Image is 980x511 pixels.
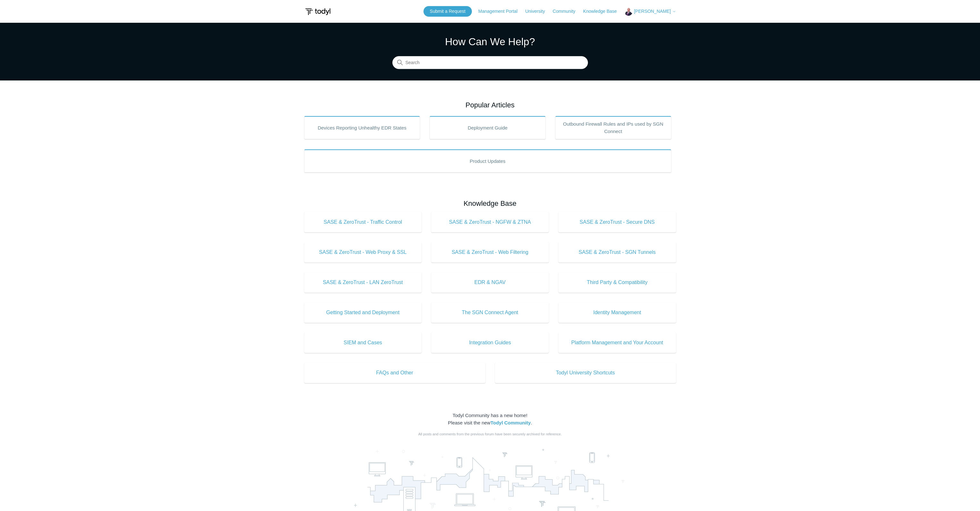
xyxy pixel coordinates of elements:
[392,34,588,49] h1: How Can We Help?
[490,420,531,425] a: Todyl Community
[314,309,412,316] span: Getting Started and Deployment
[495,363,676,383] a: Todyl University Shortcuts
[314,218,412,226] span: SASE & ZeroTrust - Traffic Control
[505,369,666,377] span: Todyl University Shortcuts
[568,248,666,256] span: SASE & ZeroTrust - SGN Tunnels
[558,272,676,293] a: Third Party & Compatibility
[568,339,666,347] span: Platform Management and Your Account
[304,100,676,110] h2: Popular Articles
[568,309,666,316] span: Identity Management
[423,6,472,17] a: Submit a Request
[431,212,549,232] a: SASE & ZeroTrust - NGFW & ZTNA
[441,218,539,226] span: SASE & ZeroTrust - NGFW & ZTNA
[558,302,676,323] a: Identity Management
[441,309,539,316] span: The SGN Connect Agent
[392,56,588,69] input: Search
[555,116,671,139] a: Outbound Firewall Rules and IPs used by SGN Connect
[430,116,546,139] a: Deployment Guide
[304,332,422,353] a: SIEM and Cases
[314,369,476,377] span: FAQs and Other
[304,242,422,263] a: SASE & ZeroTrust - Web Proxy & SSL
[624,8,676,16] button: [PERSON_NAME]
[304,431,676,437] div: All posts and comments from the previous forum have been securely archived for reference.
[441,279,539,286] span: EDR & NGAV
[441,339,539,347] span: Integration Guides
[553,8,582,15] a: Community
[431,332,549,353] a: Integration Guides
[441,248,539,256] span: SASE & ZeroTrust - Web Filtering
[304,149,671,172] a: Product Updates
[304,412,676,426] div: Todyl Community has a new home! Please visit the new .
[304,198,676,209] h2: Knowledge Base
[558,332,676,353] a: Platform Management and Your Account
[431,242,549,263] a: SASE & ZeroTrust - Web Filtering
[634,9,671,14] span: [PERSON_NAME]
[525,8,551,15] a: University
[304,6,331,18] img: Todyl Support Center Help Center home page
[304,272,422,293] a: SASE & ZeroTrust - LAN ZeroTrust
[568,218,666,226] span: SASE & ZeroTrust - Secure DNS
[431,272,549,293] a: EDR & NGAV
[478,8,524,15] a: Management Portal
[568,279,666,286] span: Third Party & Compatibility
[431,302,549,323] a: The SGN Connect Agent
[314,339,412,347] span: SIEM and Cases
[304,302,422,323] a: Getting Started and Deployment
[304,116,420,139] a: Devices Reporting Unhealthy EDR States
[583,8,623,15] a: Knowledge Base
[314,279,412,286] span: SASE & ZeroTrust - LAN ZeroTrust
[304,212,422,232] a: SASE & ZeroTrust - Traffic Control
[304,363,485,383] a: FAQs and Other
[314,248,412,256] span: SASE & ZeroTrust - Web Proxy & SSL
[558,212,676,232] a: SASE & ZeroTrust - Secure DNS
[558,242,676,263] a: SASE & ZeroTrust - SGN Tunnels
